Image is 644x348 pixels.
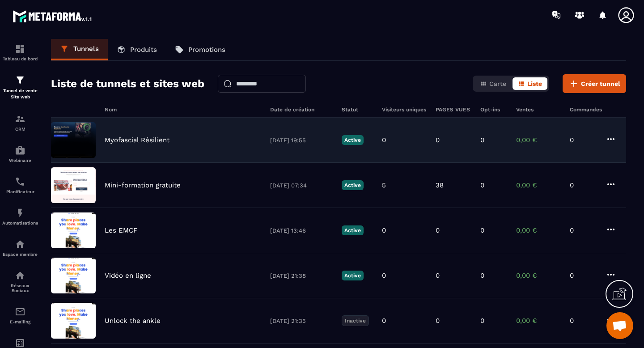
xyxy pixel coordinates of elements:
[270,182,333,189] p: [DATE] 07:34
[2,68,38,107] a: formationformationTunnel de vente Site web
[2,232,38,263] a: automationsautomationsEspace membre
[563,74,626,93] button: Créer tunnel
[2,56,38,61] p: Tableau de bord
[2,138,38,170] a: automationsautomationsWebinaire
[2,283,38,293] p: Réseaux Sociaux
[606,312,633,339] div: Ouvrir le chat
[51,258,96,293] img: image
[15,75,25,85] img: formation
[516,226,561,234] p: 0,00 €
[166,39,234,60] a: Promotions
[480,106,507,113] h6: Opt-ins
[436,272,440,280] p: 0
[480,136,484,144] p: 0
[480,226,484,234] p: 0
[2,252,38,257] p: Espace membre
[15,208,25,218] img: automations
[342,180,364,190] p: Active
[382,106,427,113] h6: Visiteurs uniques
[51,212,96,248] img: image
[382,226,386,234] p: 0
[2,189,38,194] p: Planificateur
[2,88,38,100] p: Tunnel de vente Site web
[15,239,25,250] img: automations
[51,75,204,93] h2: Liste de tunnels et sites web
[436,136,440,144] p: 0
[570,317,597,325] p: 0
[382,136,386,144] p: 0
[516,272,561,280] p: 0,00 €
[489,80,506,87] span: Carte
[480,317,484,325] p: 0
[2,127,38,132] p: CRM
[105,106,261,113] h6: Nom
[270,106,333,113] h6: Date de création
[51,167,96,203] img: image
[382,272,386,280] p: 0
[2,170,38,201] a: schedulerschedulerPlanificateur
[270,137,333,144] p: [DATE] 19:55
[270,227,333,234] p: [DATE] 13:46
[270,318,333,324] p: [DATE] 21:35
[2,319,38,324] p: E-mailing
[516,136,561,144] p: 0,00 €
[382,181,386,189] p: 5
[516,181,561,189] p: 0,00 €
[436,106,471,113] h6: PAGES VUES
[105,226,137,234] p: Les EMCF
[342,106,373,113] h6: Statut
[570,181,597,189] p: 0
[527,80,542,87] span: Liste
[270,272,333,279] p: [DATE] 21:38
[480,181,484,189] p: 0
[436,181,444,189] p: 38
[51,122,96,158] img: image
[15,145,25,156] img: automations
[105,181,181,189] p: Mini-formation gratuite
[342,135,364,145] p: Active
[581,79,620,88] span: Créer tunnel
[51,303,96,339] img: image
[570,106,602,113] h6: Commandes
[13,8,93,24] img: logo
[105,136,169,144] p: Myofascial Résilient
[342,271,364,280] p: Active
[475,77,512,90] button: Carte
[15,43,25,54] img: formation
[342,225,364,235] p: Active
[570,136,597,144] p: 0
[15,306,25,317] img: email
[51,39,108,60] a: Tunnels
[436,317,440,325] p: 0
[513,77,547,90] button: Liste
[73,45,99,53] p: Tunnels
[15,114,25,124] img: formation
[2,201,38,232] a: automationsautomationsAutomatisations
[130,46,157,54] p: Produits
[2,300,38,331] a: emailemailE-mailing
[342,315,369,326] p: Inactive
[105,317,161,325] p: Unlock the ankle
[105,272,151,280] p: Vidéo en ligne
[108,39,166,60] a: Produits
[15,270,25,281] img: social-network
[2,107,38,138] a: formationformationCRM
[436,226,440,234] p: 0
[570,226,597,234] p: 0
[15,176,25,187] img: scheduler
[516,317,561,325] p: 0,00 €
[188,46,225,54] p: Promotions
[570,272,597,280] p: 0
[2,221,38,225] p: Automatisations
[2,263,38,300] a: social-networksocial-networkRéseaux Sociaux
[516,106,561,113] h6: Ventes
[2,158,38,163] p: Webinaire
[382,317,386,325] p: 0
[2,37,38,68] a: formationformationTableau de bord
[480,272,484,280] p: 0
